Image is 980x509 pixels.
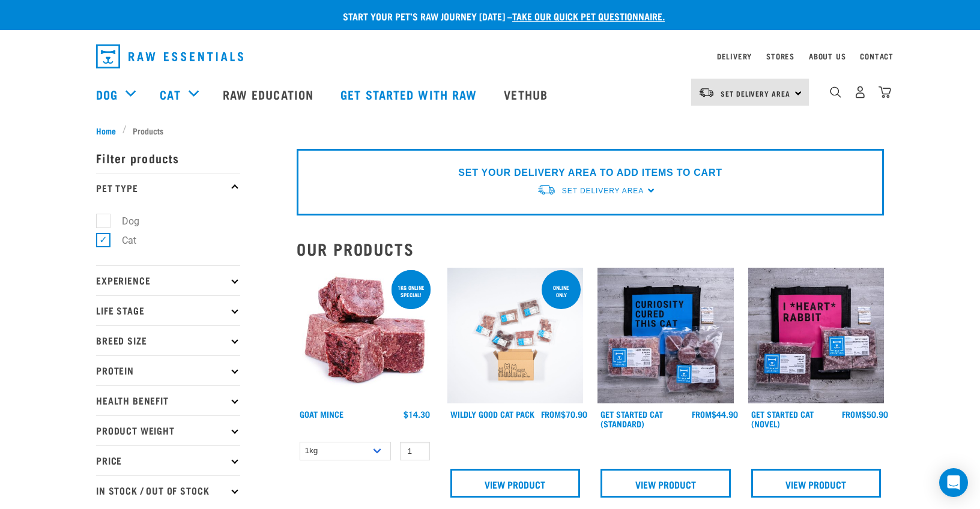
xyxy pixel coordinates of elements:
span: Home [96,124,116,137]
a: take our quick pet questionnaire. [512,13,665,19]
p: Experience [96,265,240,295]
span: FROM [692,412,712,416]
a: Get started with Raw [328,70,492,118]
div: $44.90 [692,409,738,419]
input: 1 [400,442,430,460]
p: Health Benefit [96,385,240,415]
p: In Stock / Out Of Stock [96,475,240,505]
a: About Us [809,54,845,58]
img: van-moving.png [537,184,556,196]
span: Set Delivery Area [562,187,644,195]
span: FROM [541,412,561,416]
a: Cat [160,85,180,103]
p: Life Stage [96,295,240,325]
div: $50.90 [842,409,888,419]
div: $70.90 [541,409,587,419]
img: home-icon-1@2x.png [830,86,841,98]
a: Get Started Cat (Novel) [751,412,814,426]
p: Price [96,445,240,475]
div: 1kg online special! [392,279,431,304]
a: View Product [751,469,882,498]
div: ONLINE ONLY [542,279,581,304]
span: FROM [842,412,862,416]
label: Dog [103,214,144,229]
a: Get Started Cat (Standard) [600,412,663,426]
img: Assortment Of Raw Essential Products For Cats Including, Blue And Black Tote Bag With "Curiosity ... [597,268,734,404]
a: Dog [96,85,118,103]
p: SET YOUR DELIVERY AREA TO ADD ITEMS TO CART [458,166,722,180]
p: Filter products [96,143,240,173]
a: Raw Education [211,70,328,118]
p: Breed Size [96,325,240,355]
p: Product Weight [96,415,240,445]
span: Set Delivery Area [721,91,790,95]
img: Cat 0 2sec [447,268,584,404]
a: Vethub [492,70,563,118]
p: Pet Type [96,173,240,203]
a: Contact [860,54,894,58]
a: Delivery [717,54,752,58]
p: Protein [96,355,240,385]
nav: dropdown navigation [86,40,894,73]
img: 1077 Wild Goat Mince 01 [297,268,433,404]
a: Stores [766,54,794,58]
img: Assortment Of Raw Essential Products For Cats Including, Pink And Black Tote Bag With "I *Heart* ... [748,268,885,404]
div: $14.30 [404,409,430,419]
label: Cat [103,233,141,248]
h2: Our Products [297,239,884,258]
a: View Product [600,469,731,498]
img: van-moving.png [698,87,715,98]
div: Open Intercom Messenger [939,468,968,497]
a: Wildly Good Cat Pack [450,412,534,416]
nav: breadcrumbs [96,124,884,137]
a: Goat Mince [300,412,343,416]
a: View Product [450,469,581,498]
img: home-icon@2x.png [879,86,891,98]
img: Raw Essentials Logo [96,44,243,68]
a: Home [96,124,122,137]
img: user.png [854,86,867,98]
